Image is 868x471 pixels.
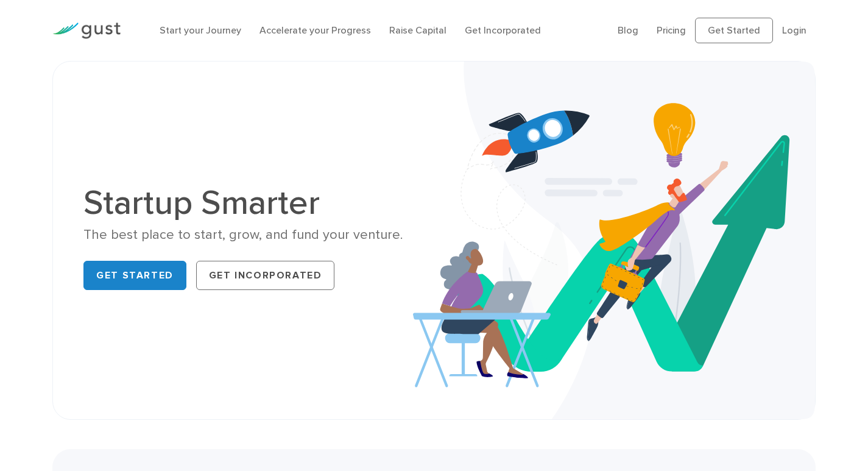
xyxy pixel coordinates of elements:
[618,24,638,36] a: Blog
[83,226,425,244] div: The best place to start, grow, and fund your venture.
[465,24,541,36] a: Get Incorporated
[83,261,186,290] a: Get Started
[413,62,815,419] img: Startup Smarter Hero
[196,261,335,290] a: Get Incorporated
[782,24,806,36] a: Login
[83,186,425,220] h1: Startup Smarter
[657,24,686,36] a: Pricing
[695,18,773,43] a: Get Started
[52,23,121,39] img: Gust Logo
[160,24,241,36] a: Start your Journey
[259,24,371,36] a: Accelerate your Progress
[389,24,446,36] a: Raise Capital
